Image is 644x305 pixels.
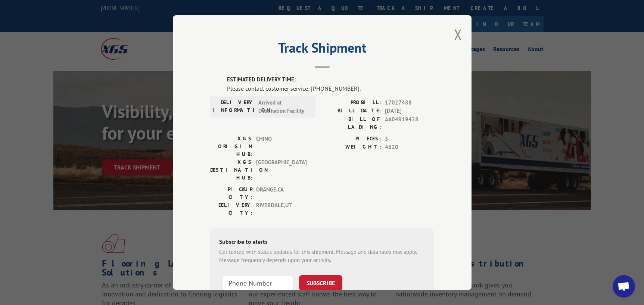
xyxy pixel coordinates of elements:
div: Please contact customer service: [PHONE_NUMBER]. [227,84,434,93]
button: Close modal [454,25,462,44]
span: [GEOGRAPHIC_DATA] [256,158,307,181]
div: Subscribe to alerts [219,237,425,248]
h2: Track Shipment [210,43,434,57]
button: SUBSCRIBE [299,275,342,290]
span: RIVERDALE , UT [256,201,307,217]
span: AA04919428 [385,115,434,131]
label: XGS DESTINATION HUB: [210,158,252,181]
label: PIECES: [322,134,381,143]
label: ESTIMATED DELIVERY TIME: [227,75,434,84]
span: 17027488 [385,98,434,107]
span: [DATE] [385,107,434,115]
label: DELIVERY CITY: [210,201,252,217]
label: BILL DATE: [322,107,381,115]
label: WEIGHT: [322,143,381,152]
a: Open chat [613,275,635,298]
label: PROBILL: [322,98,381,107]
input: Phone Number [222,275,293,290]
span: CHINO [256,134,307,158]
span: Arrived at Destination Facility [258,98,309,115]
span: 3 [385,134,434,143]
span: ORANGE , CA [256,185,307,201]
label: XGS ORIGIN HUB: [210,134,252,158]
div: Get texted with status updates for this shipment. Message and data rates may apply. Message frequ... [219,248,425,264]
label: DELIVERY INFORMATION: [212,98,255,115]
label: BILL OF LADING: [322,115,381,131]
span: 4620 [385,143,434,152]
label: PICKUP CITY: [210,185,252,201]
